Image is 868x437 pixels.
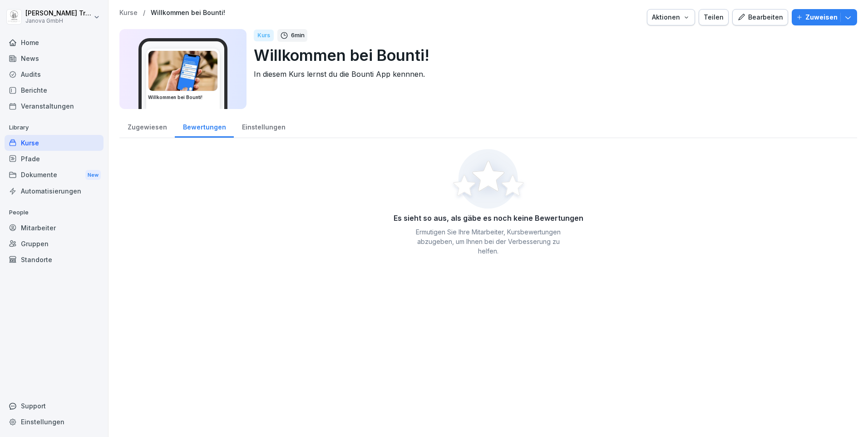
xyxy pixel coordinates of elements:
div: Bearbeiten [737,12,783,22]
a: Kurse [5,135,104,151]
a: Veranstaltungen [5,98,104,114]
p: Willkommen bei Bounti! [254,44,850,67]
div: Es sieht so aus, als gäbe es noch keine Bewertungen [394,213,583,223]
p: / [143,9,145,17]
div: Support [5,398,104,414]
p: Janova GmbH [25,18,92,24]
button: Teilen [699,9,729,25]
p: People [5,205,104,220]
a: News [5,50,104,66]
button: Bearbeiten [732,9,788,25]
div: Dokumente [5,167,104,184]
button: Zuweisen [792,9,857,25]
button: Aktionen [647,9,695,25]
a: Bewertungen [175,114,234,138]
p: Zuweisen [805,12,838,22]
a: Standorte [5,252,104,268]
a: Willkommen bei Bounti! [151,9,225,17]
a: Audits [5,66,104,82]
a: Einstellungen [5,414,104,430]
a: Pfade [5,151,104,167]
a: Home [5,35,104,50]
div: Teilen [704,12,724,22]
p: In diesem Kurs lernst du die Bounti App kennnen. [254,69,850,79]
h3: Willkommen bei Bounti! [148,94,218,101]
div: Kurs [254,30,274,41]
a: Einstellungen [234,114,293,138]
img: empty-rating-illustration.svg [450,149,527,209]
p: [PERSON_NAME] Trautmann [25,10,92,17]
img: xh3bnih80d1pxcetv9zsuevg.png [148,51,217,91]
div: New [85,170,101,180]
a: Gruppen [5,236,104,252]
a: Automatisierungen [5,183,104,199]
p: Library [5,120,104,135]
a: Zugewiesen [119,114,175,138]
a: DokumenteNew [5,167,104,184]
a: Berichte [5,82,104,98]
div: Aktionen [652,12,690,22]
a: Mitarbeiter [5,220,104,236]
p: 6 min [291,31,305,40]
a: Kurse [119,9,138,17]
div: Ermutigen Sie Ihre Mitarbeiter, Kursbewertungen abzugeben, um Ihnen bei der Verbesserung zu helfen. [409,227,568,256]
